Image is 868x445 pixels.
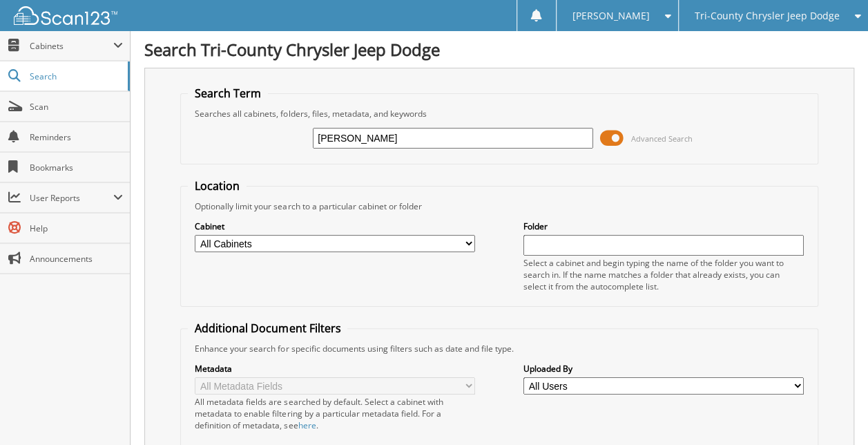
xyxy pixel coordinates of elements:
span: Help [30,223,123,234]
span: User Reports [30,192,113,204]
span: Scan [30,101,123,113]
div: All metadata fields are searched by default. Select a cabinet with metadata to enable filtering b... [195,396,475,431]
a: here [298,419,316,431]
legend: Additional Document Filters [188,321,347,336]
img: scan123-logo-white.svg [14,6,117,25]
span: Cabinets [30,40,113,52]
iframe: Chat Widget [799,379,868,445]
span: [PERSON_NAME] [572,12,649,20]
label: Cabinet [195,220,475,232]
span: Bookmarks [30,162,123,173]
span: Tri-County Chrysler Jeep Dodge [694,12,839,20]
legend: Search Term [188,86,268,101]
span: Announcements [30,253,123,265]
span: Reminders [30,131,123,143]
div: Select a cabinet and begin typing the name of the folder you want to search in. If the name match... [523,257,804,292]
div: Optionally limit your search to a particular cabinet or folder [188,200,810,212]
div: Enhance your search for specific documents using filters such as date and file type. [188,343,810,354]
div: Searches all cabinets, folders, files, metadata, and keywords [188,108,810,120]
label: Uploaded By [523,363,804,375]
legend: Location [188,178,247,193]
h1: Search Tri-County Chrysler Jeep Dodge [144,38,854,61]
span: Search [30,70,121,82]
label: Folder [523,220,804,232]
label: Metadata [195,363,475,375]
span: Advanced Search [631,133,693,144]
